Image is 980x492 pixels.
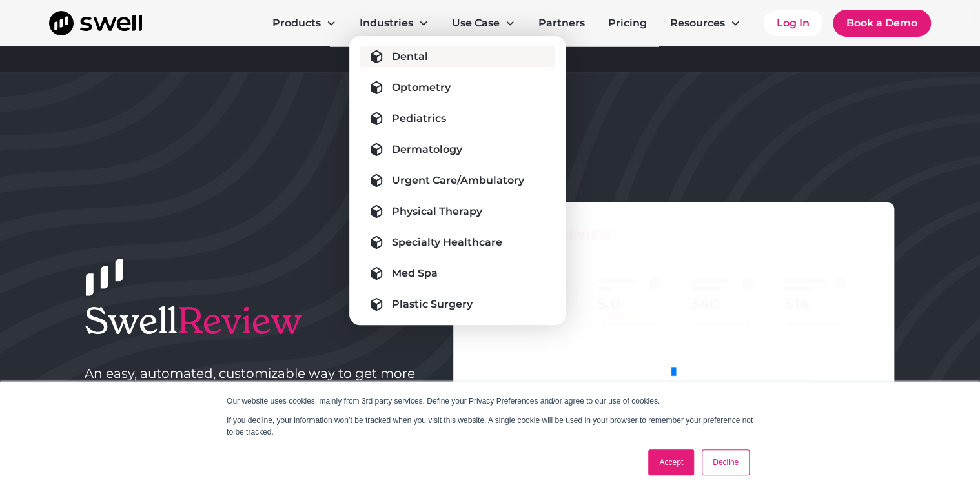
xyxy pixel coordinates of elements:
[764,10,822,36] a: Log In
[597,299,619,310] g: 5.0
[660,10,751,36] div: Resources
[360,46,555,67] a: Dental
[360,232,555,253] a: Specialty Healthcare
[392,80,451,95] div: Optometry
[452,15,500,31] div: Use Case
[392,49,428,64] div: Dental
[349,36,565,325] nav: Industries
[392,111,446,126] div: Pediatrics
[785,299,810,310] g: 514
[85,299,417,342] h1: Swell
[178,298,302,344] span: Review
[833,10,931,37] a: Book a Demo
[670,15,725,31] div: Resources
[227,395,753,407] p: Our website uses cookies, mainly from 3rd party services. Define your Privacy Preferences and/or ...
[360,294,555,315] a: Plastic Surgery
[392,204,482,219] div: Physical Therapy
[262,10,347,36] div: Products
[49,11,142,35] a: home
[528,10,595,36] a: Partners
[360,108,555,129] a: Pediatrics
[349,10,439,36] div: Industries
[442,10,526,36] div: Use Case
[392,266,438,281] div: Med Spa
[392,142,462,157] div: Dermatology
[227,415,753,438] p: If you decline, your information won’t be tracked when you visit this website. A single cookie wi...
[702,449,750,475] a: Decline
[360,201,555,222] a: Physical Therapy
[392,297,473,312] div: Plastic Surgery
[360,263,555,284] a: Med Spa
[360,77,555,98] a: Optometry
[85,364,417,402] p: An easy, automated, customizable way to get more positive reviews.
[272,15,321,31] div: Products
[360,15,413,31] div: Industries
[392,173,524,188] div: Urgent Care/Ambulatory
[360,139,555,160] a: Dermatology
[392,235,502,250] div: Specialty Healthcare
[648,449,694,475] a: Accept
[598,10,657,36] a: Pricing
[360,170,555,191] a: Urgent Care/Ambulatory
